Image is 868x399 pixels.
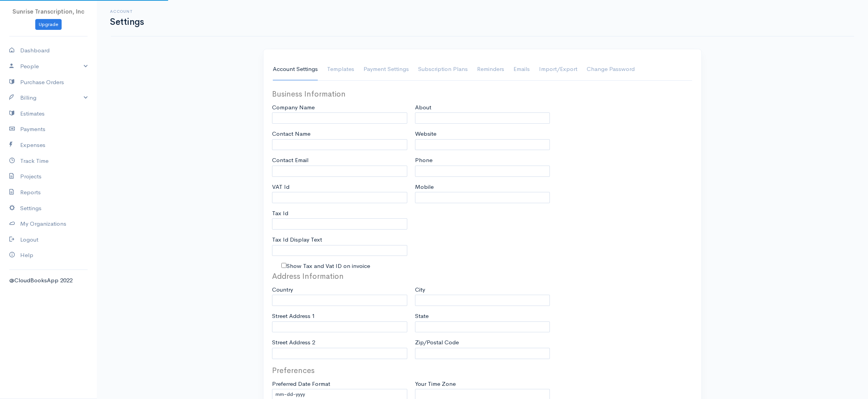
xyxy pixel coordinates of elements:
a: Upgrade [35,19,62,30]
a: Payment Settings [363,59,409,80]
label: Contact Name [272,130,310,138]
label: Street Address 2 [272,338,315,347]
a: Templates [327,59,354,80]
label: Street Address 1 [272,312,315,321]
label: Zip/Postal Code [415,338,459,347]
label: State [415,312,429,321]
label: Tax Id Display Text [272,235,322,244]
label: Company Name [272,103,315,112]
a: Change Password [587,59,635,80]
span: Sunrise Transcription, Inc [12,8,84,15]
a: Reminders [477,59,504,80]
h6: Account [110,9,144,14]
label: Mobile [415,183,434,192]
h1: Settings [110,17,144,27]
label: City [415,285,425,294]
a: Import/Export [539,59,577,80]
a: Emails [513,59,530,80]
label: Website [415,130,436,138]
div: @CloudBooksApp 2022 [9,276,88,285]
label: VAT Id [272,183,289,192]
label: Show Tax and Vat ID on invoice [286,262,370,271]
label: Your Time Zone [415,380,456,389]
label: Country [272,285,293,294]
label: Phone [415,156,432,165]
label: Tax Id [272,209,288,218]
legend: Business Information [272,88,407,100]
label: Preferred Date Format [272,380,330,389]
label: Contact Email [272,156,308,165]
legend: Address Information [272,271,407,282]
a: Account Settings [273,59,318,80]
legend: Preferences [272,365,407,377]
a: Subscription Plans [418,59,468,80]
label: About [415,103,431,112]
